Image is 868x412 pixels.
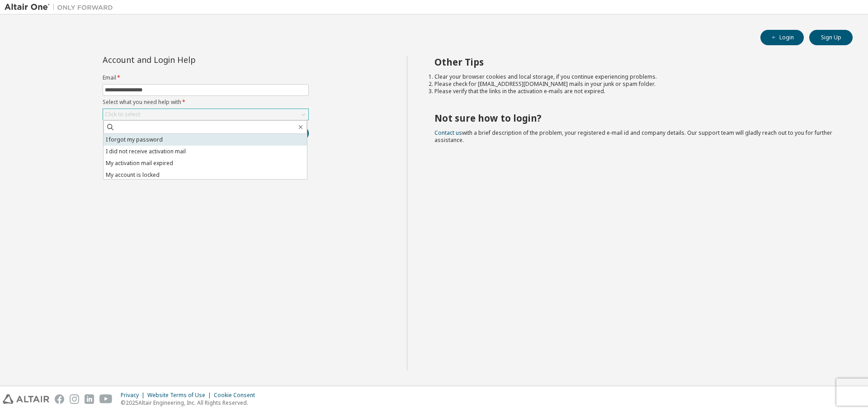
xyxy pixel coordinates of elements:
[434,129,832,144] span: with a brief description of the problem, your registered e-mail id and company details. Our suppo...
[434,56,837,68] h2: Other Tips
[99,394,113,404] img: youtube.svg
[434,81,837,88] li: Please check for [EMAIL_ADDRESS][DOMAIN_NAME] mails in your junk or spam folder.
[103,56,268,63] div: Account and Login Help
[103,74,309,81] label: Email
[121,399,260,407] p: © 2025 Altair Engineering, Inc. All Rights Reserved.
[214,392,260,399] div: Cookie Consent
[103,109,308,120] div: Click to select
[103,99,309,106] label: Select what you need help with
[3,394,49,404] img: altair_logo.svg
[55,394,64,404] img: facebook.svg
[104,134,307,146] li: I forgot my password
[434,129,462,137] a: Contact us
[121,392,147,399] div: Privacy
[434,112,837,124] h2: Not sure how to login?
[434,73,837,81] li: Clear your browser cookies and local storage, if you continue experiencing problems.
[70,394,79,404] img: instagram.svg
[434,88,837,95] li: Please verify that the links in the activation e-mails are not expired.
[105,111,140,118] div: Click to select
[760,30,804,45] button: Login
[809,30,853,45] button: Sign Up
[5,3,118,12] img: Altair One
[147,392,214,399] div: Website Terms of Use
[85,394,94,404] img: linkedin.svg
